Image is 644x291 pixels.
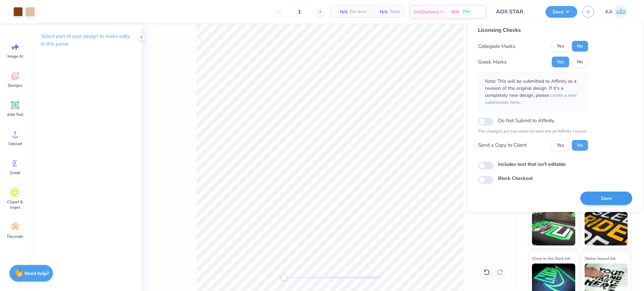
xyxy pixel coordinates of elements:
span: Add Text [7,112,23,117]
span: Image AI [7,54,23,59]
button: No [572,140,588,151]
span: Free [463,9,470,14]
label: Do Not Submit to Affinity [498,116,554,125]
span: Per Item [350,8,366,15]
span: Upload [8,141,22,146]
span: KA [605,8,612,16]
p: Select part of your design to make edits in this panel [41,32,131,48]
button: Yes [552,140,569,151]
p: Note: This will be submitted to Affinity as a revision of the original design. If it's a complete... [485,78,581,106]
p: The changes are too minor to warrant an Affinity review. [478,128,588,135]
img: Kate Agsalon [614,5,628,18]
span: N/A [451,8,459,15]
span: N/A [374,8,388,15]
span: Total [390,8,400,15]
strong: Need help? [24,270,49,277]
span: Designs [8,83,22,88]
button: Save [545,6,577,18]
span: Greek [10,170,20,175]
a: KA [602,5,631,18]
input: – – [286,6,313,18]
span: Decorate [7,234,23,239]
span: N/A [334,8,348,15]
span: Water based Ink [585,255,615,262]
span: Glow in the Dark Ink [532,255,570,262]
label: Block Checkout [498,175,533,182]
div: Greek Marks [478,58,506,66]
button: Yes [552,57,569,67]
div: Licensing Checks [478,26,588,34]
label: Includes text that isn't editable [498,161,566,168]
button: No [572,57,588,67]
img: Neon Ink [532,212,575,245]
span: Est. Delivery [414,8,439,15]
button: No [572,41,588,52]
button: Save [580,192,632,205]
div: Collegiate Marks [478,43,515,50]
input: Untitled Design [491,5,540,18]
div: Send a Copy to Client [478,141,527,149]
img: Metallic & Glitter Ink [585,212,628,245]
button: Yes [552,41,569,52]
div: Accessibility label [280,274,287,281]
span: Clipart & logos [4,199,26,210]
